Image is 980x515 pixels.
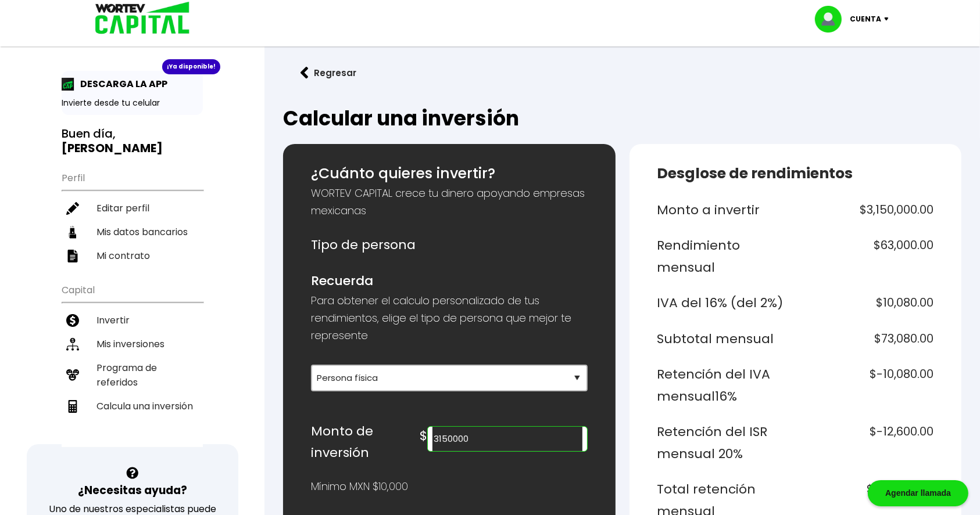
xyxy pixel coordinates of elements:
[62,394,203,418] a: Calcula una inversión
[62,97,203,109] p: Invierte desde tu celular
[881,17,897,21] img: icon-down
[62,78,74,91] img: app-icon
[283,57,374,88] button: Regresar
[62,356,203,394] a: Programa de referidos
[800,328,933,350] h6: $73,080.00
[657,421,791,464] h6: Retención del ISR mensual 20%
[62,127,203,156] h3: Buen día,
[162,59,220,74] div: ¡Ya disponible!
[311,270,587,292] h6: Recuerda
[657,363,791,407] h6: Retención del IVA mensual 16%
[657,328,791,350] h6: Subtotal mensual
[62,140,163,156] b: [PERSON_NAME]
[62,277,203,447] ul: Capital
[800,292,933,314] h6: $10,080.00
[800,363,933,407] h6: $-10,080.00
[283,57,961,88] a: flecha izquierdaRegresar
[311,163,587,185] h5: ¿Cuánto quieres invertir?
[311,234,587,256] h6: Tipo de persona
[800,235,933,278] h6: $63,000.00
[66,400,79,413] img: calculadora-icon.17d418c4.svg
[815,6,850,33] img: profile-image
[62,308,203,332] a: Invertir
[311,185,587,219] p: WORTEV CAPITAL crece tu dinero apoyando empresas mexicanas
[66,369,79,381] img: recomiendanos-icon.9b8e9327.svg
[850,10,881,28] p: Cuenta
[62,196,203,220] a: Editar perfil
[78,482,187,499] h3: ¿Necesitas ayuda?
[66,202,79,215] img: editar-icon.952d3147.svg
[62,332,203,356] a: Mis inversiones
[800,199,933,221] h6: $3,150,000.00
[66,314,79,327] img: invertir-icon.b3b967d7.svg
[62,220,203,244] a: Mis datos bancarios
[66,250,79,262] img: contrato-icon.f2db500c.svg
[657,292,791,314] h6: IVA del 16% (del 2%)
[62,244,203,268] a: Mi contrato
[62,165,203,268] ul: Perfil
[420,425,427,447] h6: $
[283,107,961,130] h2: Calcular una inversión
[868,480,968,506] div: Agendar llamada
[66,338,79,351] img: inversiones-icon.6695dc30.svg
[301,67,309,79] img: flecha izquierda
[311,420,420,464] h6: Monto de inversión
[657,163,933,185] h5: Desglose de rendimientos
[657,235,791,278] h6: Rendimiento mensual
[311,292,587,344] p: Para obtener el calculo personalizado de tus rendimientos, elige el tipo de persona que mejor te ...
[74,77,167,91] p: DESCARGA LA APP
[657,199,791,221] h6: Monto a invertir
[66,226,79,239] img: datos-icon.10cf9172.svg
[311,478,408,495] p: Mínimo MXN $10,000
[800,421,933,464] h6: $-12,600.00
